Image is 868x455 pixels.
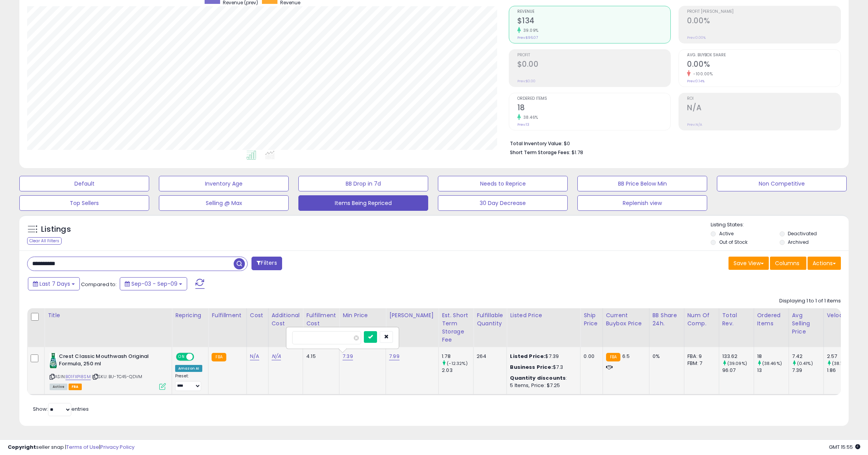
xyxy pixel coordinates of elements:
[131,280,177,288] span: Sep-03 - Sep-09
[517,10,671,14] span: Revenue
[722,311,751,328] div: Total Rev.
[727,360,747,366] small: (39.09%)
[250,353,259,360] a: N/A
[250,311,265,320] div: Cost
[193,354,205,360] span: OFF
[757,311,785,328] div: Ordered Items
[159,176,289,191] button: Inventory Age
[442,367,473,374] div: 2.03
[517,79,536,83] small: Prev: $0.00
[510,375,574,382] div: :
[92,373,142,380] span: | SKU: BU-TC45-QDVM
[517,97,671,101] span: Ordered Items
[389,353,400,360] a: 7.99
[827,367,858,374] div: 1.86
[438,176,568,191] button: Needs to Reprice
[792,311,820,336] div: Avg Selling Price
[272,353,281,360] a: N/A
[717,176,847,191] button: Non Competitive
[521,115,538,120] small: 38.46%
[41,224,71,235] h5: Listings
[69,384,82,390] span: FBA
[827,353,858,360] div: 2.57
[389,311,435,320] div: [PERSON_NAME]
[687,360,713,367] div: FBM: 7
[510,363,553,371] b: Business Price:
[832,360,850,366] small: (38.17%)
[827,311,855,320] div: Velocity
[510,374,566,382] b: Quantity discounts
[50,353,57,368] img: 413osdoTPhL._SL40_.jpg
[272,311,300,328] div: Additional Cost
[687,10,840,14] span: Profit [PERSON_NAME]
[722,353,754,360] div: 133.62
[19,176,149,191] button: Default
[687,16,840,27] h2: 0.00%
[212,353,226,361] small: FBA
[66,443,99,451] a: Terms of Use
[175,365,202,372] div: Amazon AI
[622,353,630,360] span: 6.5
[438,195,568,211] button: 30 Day Decrease
[653,311,681,328] div: BB Share 24h.
[779,297,841,305] div: Displaying 1 to 1 of 1 items
[517,60,671,70] h2: $0.00
[8,444,134,451] div: seller snap | |
[65,373,91,380] a: B01FXPI8SM
[722,367,754,374] div: 96.07
[343,311,382,320] div: Min Price
[788,230,817,237] label: Deactivated
[298,176,428,191] button: BB Drop in 7d
[687,60,840,70] h2: 0.00%
[797,360,813,366] small: (0.41%)
[50,353,166,389] div: ASIN:
[792,353,823,360] div: 7.42
[510,364,574,371] div: $7.3
[687,79,704,83] small: Prev: 0.14%
[757,367,789,374] div: 13
[120,277,187,290] button: Sep-03 - Sep-09
[477,311,503,328] div: Fulfillable Quantity
[298,195,428,211] button: Items Being Repriced
[510,382,574,389] div: 5 Items, Price: $7.25
[577,195,707,211] button: Replenish view
[687,53,840,57] span: Avg. Buybox Share
[447,360,467,366] small: (-12.32%)
[517,53,671,57] span: Profit
[59,353,153,369] b: Crest Classic Mouthwash Original Formula, 250 ml
[50,384,67,390] span: All listings currently available for purchase on Amazon
[757,353,789,360] div: 18
[517,122,529,127] small: Prev: 13
[728,257,769,270] button: Save View
[306,353,333,360] div: 4.15
[687,103,840,114] h2: N/A
[477,353,501,360] div: 264
[510,140,563,147] b: Total Inventory Value:
[770,257,806,270] button: Columns
[653,353,678,360] div: 0%
[775,259,799,267] span: Columns
[584,311,599,328] div: Ship Price
[687,35,706,40] small: Prev: 0.00%
[19,195,149,211] button: Top Sellers
[343,353,353,360] a: 7.39
[442,353,473,360] div: 1.78
[251,257,282,270] button: Filters
[687,311,716,328] div: Num of Comp.
[510,353,574,360] div: $7.39
[584,353,596,360] div: 0.00
[177,354,186,360] span: ON
[719,230,734,237] label: Active
[517,103,671,114] h2: 18
[719,239,747,245] label: Out of Stock
[572,149,583,156] span: $1.78
[33,405,89,413] span: Show: entries
[606,353,620,361] small: FBA
[510,149,570,156] b: Short Term Storage Fees:
[829,443,860,451] span: 2025-09-17 15:55 GMT
[788,239,809,245] label: Archived
[40,280,70,288] span: Last 7 Days
[28,277,80,290] button: Last 7 Days
[8,443,36,451] strong: Copyright
[510,311,577,320] div: Listed Price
